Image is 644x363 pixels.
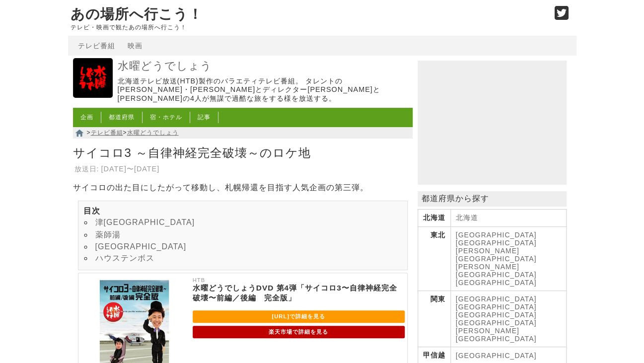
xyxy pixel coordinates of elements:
a: あの場所へ行こう！ [71,6,203,22]
a: [GEOGRAPHIC_DATA] [456,279,537,287]
a: [GEOGRAPHIC_DATA] [456,303,537,311]
th: 東北 [418,227,450,291]
p: 北海道テレビ放送(HTB)製作のバラエティテレビ番組。 タレントの[PERSON_NAME]・[PERSON_NAME]とディレクター[PERSON_NAME]と[PERSON_NAME]の4人... [118,77,410,103]
a: 宿・ホテル [150,114,182,121]
a: [GEOGRAPHIC_DATA] [456,319,537,327]
h1: サイコロ3 ～自律神経完全破壊～のロケ地 [73,143,413,163]
a: [GEOGRAPHIC_DATA] [456,335,537,343]
a: テレビ番組 [78,42,115,50]
a: [GEOGRAPHIC_DATA] [456,352,537,360]
a: [GEOGRAPHIC_DATA] [456,239,537,247]
a: [PERSON_NAME][GEOGRAPHIC_DATA] [456,247,537,263]
td: [DATE]〜[DATE] [101,164,160,174]
th: 関東 [418,291,450,347]
a: 北海道 [456,214,478,221]
p: サイコロの出た目にしたがって移動し、札幌帰還を目指す人気企画の第三弾。 [73,183,413,193]
a: 水曜どうでしょう [118,59,410,73]
a: 映画 [128,42,143,50]
a: [PERSON_NAME][GEOGRAPHIC_DATA] [456,263,537,279]
a: Twitter (@go_thesights) [555,12,569,20]
p: 都道府県から探す [418,191,567,207]
a: 企画 [80,114,93,121]
p: テレビ・映画で観たあの場所へ行こう！ [71,24,544,31]
a: 津[GEOGRAPHIC_DATA] [95,218,195,226]
p: 水曜どうでしょうDVD 第4弾「サイコロ3〜自律神経完全破壊〜前編／後編 完全版」 [193,283,405,303]
a: 水曜どうでしょう [73,91,113,99]
a: 水曜どうでしょう [127,129,179,136]
img: 水曜どうでしょう [73,58,113,98]
a: [GEOGRAPHIC_DATA] [456,295,537,303]
a: 楽天市場で詳細を見る [193,326,405,338]
p: HTB [193,276,405,283]
th: 北海道 [418,210,450,227]
a: [GEOGRAPHIC_DATA] [95,242,187,251]
a: 薬師湯 [95,230,121,239]
a: [GEOGRAPHIC_DATA] [456,231,537,239]
iframe: Advertisement [418,61,567,185]
a: 記事 [198,114,211,121]
a: テレビ番組 [91,129,123,136]
th: 放送日: [74,164,100,174]
a: [URL]で詳細を見る [193,310,405,323]
a: 都道府県 [109,114,135,121]
a: [GEOGRAPHIC_DATA] [456,311,537,319]
nav: > > [73,127,413,139]
a: [PERSON_NAME] [456,327,519,335]
a: ハウステンボス [95,254,154,262]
